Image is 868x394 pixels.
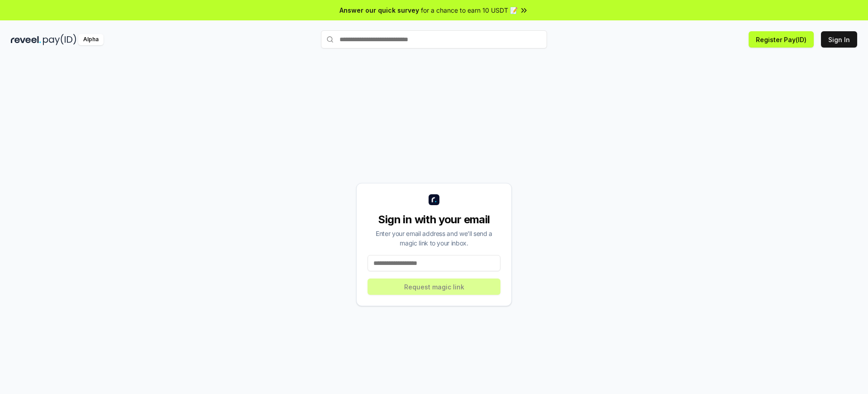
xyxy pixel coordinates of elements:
[749,31,814,48] button: Register Pay(ID)
[421,5,518,15] span: for a chance to earn 10 USDT 📝
[78,34,104,45] div: Alpha
[43,34,76,45] img: pay_id
[368,212,500,227] div: Sign in with your email
[340,5,419,15] span: Answer our quick survey
[429,194,439,205] img: logo_small
[11,34,41,45] img: reveel_dark
[821,31,857,48] button: Sign In
[368,229,500,248] div: Enter your email address and we’ll send a magic link to your inbox.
